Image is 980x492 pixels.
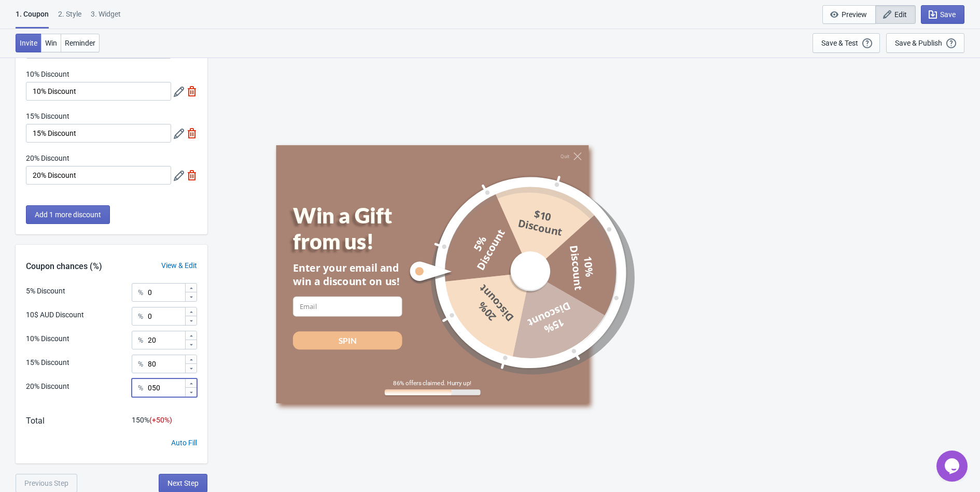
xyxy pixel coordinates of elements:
input: Chance [147,331,185,349]
img: delete.svg [187,86,197,96]
input: Email [293,297,402,317]
div: Save & Publish [895,39,942,47]
div: % [138,310,143,322]
span: Edit [894,10,907,19]
button: Save [921,5,964,24]
label: 15% Discount [26,111,69,121]
span: Next Step [167,479,199,487]
span: Add 1 more discount [35,210,101,219]
span: Save [940,10,956,19]
label: 10% Discount [26,69,69,79]
div: SPIN [339,335,357,346]
div: 10% Discount [26,333,69,344]
img: delete.svg [187,128,197,138]
input: Chance [147,355,185,373]
div: Auto Fill [171,438,197,448]
div: View & Edit [151,260,207,271]
button: Save & Test [813,33,880,53]
span: Win [45,39,57,47]
button: Save & Publish [886,33,964,53]
span: Reminder [65,39,95,47]
input: Chance [147,283,185,302]
input: Chance [147,307,185,326]
span: Invite [20,39,37,47]
div: 86% offers claimed. Hurry up! [385,379,481,387]
div: 1. Coupon [16,9,49,29]
div: 3. Widget [91,9,121,27]
div: 2 . Style [58,9,81,27]
div: 20% Discount [26,381,69,392]
div: 15% Discount [26,357,69,368]
div: Total [26,415,45,427]
img: delete.svg [187,170,197,180]
label: 20% Discount [26,153,69,163]
div: % [138,382,143,394]
span: Preview [842,10,867,19]
button: Preview [822,5,876,24]
div: Win a Gift from us! [293,203,424,255]
div: Enter your email and win a discount on us! [293,261,402,288]
div: Coupon chances (%) [16,260,113,273]
div: % [138,286,143,299]
input: Chance [147,378,185,397]
div: Save & Test [821,39,858,47]
div: 5% Discount [26,286,65,297]
button: Win [41,34,61,52]
div: 10$ AUD Discount [26,310,84,320]
div: % [138,334,143,346]
iframe: chat widget [936,451,970,482]
div: % [138,358,143,370]
button: Edit [875,5,916,24]
button: Add 1 more discount [26,205,110,224]
span: (+ 50 %) [149,416,172,424]
span: 150 % [132,416,172,424]
div: Quit [561,153,569,159]
button: Invite [16,34,41,52]
button: Reminder [61,34,100,52]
